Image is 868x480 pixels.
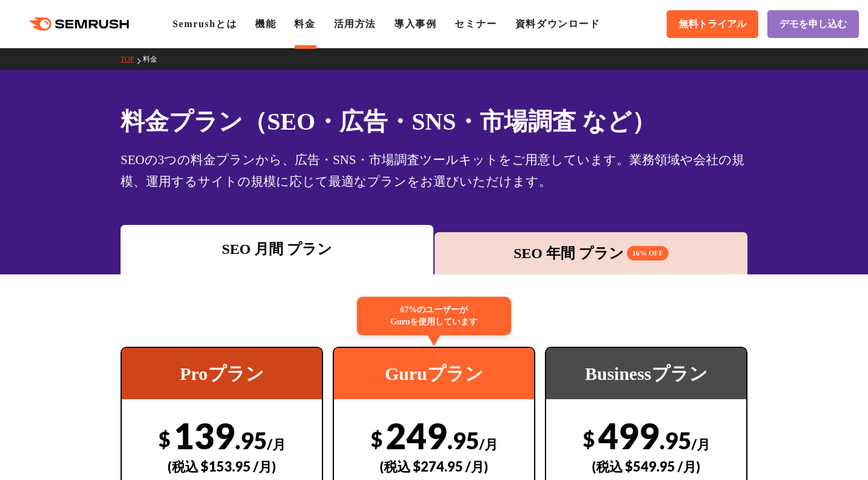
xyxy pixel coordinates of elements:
[294,19,315,29] a: 料金
[627,246,668,261] span: 16% OFF
[447,426,479,454] span: .95
[441,242,741,264] div: SEO 年間 プラン
[679,18,746,31] span: 無料トライアル
[235,426,267,454] span: .95
[515,19,600,29] a: 資料ダウンロード
[357,297,511,335] div: 67%のユーザーが Guruを使用しています
[583,426,595,451] span: $
[143,55,166,63] a: 料金
[767,10,859,38] a: デモを申し込む
[159,426,171,451] span: $
[394,19,436,29] a: 導入事例
[267,436,286,452] span: /月
[667,10,758,38] a: 無料トライアル
[546,348,746,399] div: Businessプラン
[127,238,427,260] div: SEO 月間 プラン
[334,348,534,399] div: Guruプラン
[121,149,747,192] div: SEOの3つの料金プランから、広告・SNS・市場調査ツールキットをご用意しています。業務領域や会社の規模、運用するサイトの規模に応じて最適なプランをお選びいただけます。
[454,19,497,29] a: セミナー
[659,426,691,454] span: .95
[255,19,276,29] a: 機能
[371,426,383,451] span: $
[779,18,847,31] span: デモを申し込む
[121,55,143,63] a: TOP
[121,104,747,139] h1: 料金プラン（SEO・広告・SNS・市場調査 など）
[479,436,498,452] span: /月
[691,436,710,452] span: /月
[172,19,237,29] a: Semrushとは
[122,348,322,399] div: Proプラン
[334,19,376,29] a: 活用方法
